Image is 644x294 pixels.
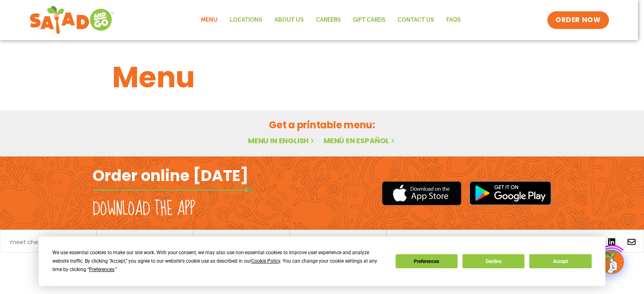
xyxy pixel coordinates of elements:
[392,11,440,29] a: Contact Us
[396,254,458,268] button: Preferences
[324,136,396,146] a: Menú en español
[469,181,551,205] img: google_play
[462,254,524,268] button: Decline
[10,239,87,245] a: meet chef [PERSON_NAME]
[89,267,114,272] span: Preferences
[93,198,195,220] h2: Download the app
[195,11,224,29] a: Menu
[529,254,591,268] button: Accept
[224,11,268,29] a: Locations
[39,236,605,286] div: Cookie Consent Prompt
[251,258,280,264] span: Cookie Policy
[547,11,609,29] a: ORDER NOW
[52,249,386,274] div: We use essential cookies to make our site work. With your consent, we may also use non-essential ...
[382,180,461,206] img: appstore
[440,11,467,29] a: FAQs
[29,4,114,36] img: new-SAG-logo-768×292
[112,56,532,99] h1: Menu
[310,11,347,29] a: Careers
[347,11,392,29] a: GIFT CARDS
[268,11,310,29] a: About Us
[93,188,254,192] img: fork
[248,136,316,146] a: Menu in English
[555,15,601,25] span: ORDER NOW
[93,166,248,185] h2: Order online [DATE]
[112,118,532,132] h2: Get a printable menu:
[195,11,467,29] nav: Menu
